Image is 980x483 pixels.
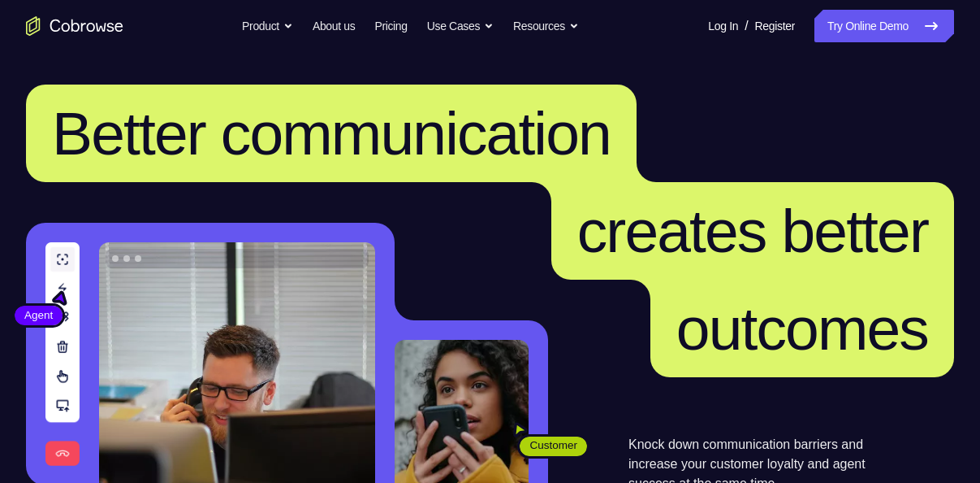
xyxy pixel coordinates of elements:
[513,10,579,42] button: Resources
[374,10,407,42] a: Pricing
[814,10,954,42] a: Try Online Demo
[52,99,611,168] span: Better communication
[708,10,738,42] a: Log In
[26,16,123,36] a: Go to the home page
[242,10,293,42] button: Product
[577,197,928,265] span: creates better
[755,10,795,42] a: Register
[745,16,748,36] span: /
[427,10,494,42] button: Use Cases
[676,294,928,363] span: outcomes
[313,10,355,42] a: About us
